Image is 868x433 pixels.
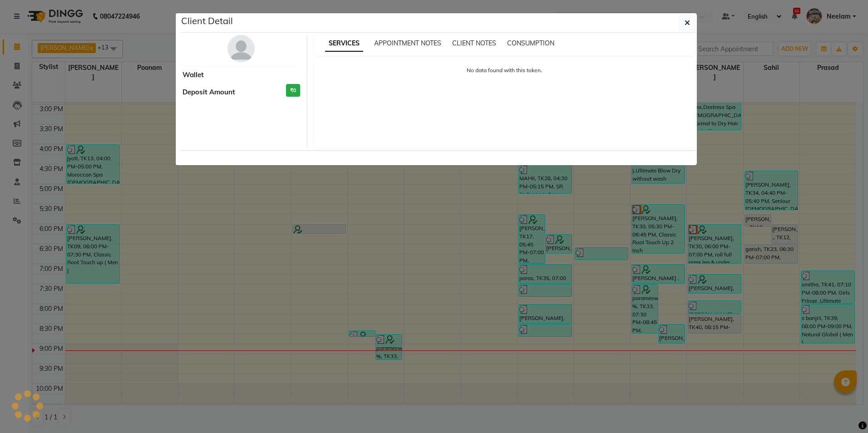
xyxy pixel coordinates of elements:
p: No data found with this token. [323,66,686,74]
img: avatar [227,35,255,62]
h3: ₹0 [286,84,300,97]
span: CONSUMPTION [507,39,554,47]
span: SERVICES [325,35,363,52]
span: CLIENT NOTES [452,39,496,47]
span: Deposit Amount [182,87,235,98]
h5: Client Detail [181,14,233,28]
span: Wallet [182,70,204,80]
span: APPOINTMENT NOTES [374,39,441,47]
